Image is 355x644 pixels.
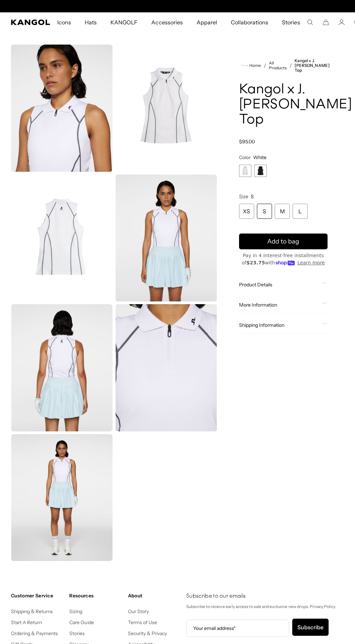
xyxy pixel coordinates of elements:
[282,12,300,32] span: Stories
[128,619,157,625] a: Terms of Use
[50,12,78,32] a: Icons
[11,175,113,302] img: color-white
[239,282,319,288] span: Product Details
[242,62,261,69] a: Home
[239,234,328,249] button: Add to bag
[267,237,299,246] span: Add to bag
[128,630,167,636] a: Security & Privacy
[287,61,292,70] li: /
[104,12,144,32] a: KANGOLF
[323,19,329,25] button: Cart
[69,608,82,615] a: Sizing
[186,603,344,610] p: Subscribe to receive early access to sale and exclusive new drops. Privacy Policy
[11,630,58,636] a: Ordering & Payments
[151,12,182,32] span: Accessories
[239,82,328,128] h1: Kangol x J.[PERSON_NAME] Top
[295,58,329,73] a: Kangol x J.[PERSON_NAME] Top
[269,61,287,70] a: All Products
[254,165,267,177] div: 2 of 2
[239,58,328,73] nav: breadcrumbs
[69,593,122,599] h4: Resources
[11,434,113,561] img: color-white
[11,20,50,25] a: Kangol
[110,12,138,32] span: KANGOLF
[11,45,217,561] product-gallery: Gallery Viewer
[261,61,266,70] li: /
[190,12,224,32] a: Apparel
[239,302,319,308] span: More Information
[128,608,149,615] a: Our Story
[253,154,267,160] span: White
[107,3,248,9] div: Announcement
[85,12,97,32] span: Hats
[69,619,94,625] a: Care Guide
[293,204,308,219] div: L
[224,12,275,32] a: Collaborations
[107,3,248,9] slideshow-component: Announcement bar
[231,12,268,32] span: Collaborations
[11,608,53,615] a: Shipping & Returns
[11,619,42,625] a: Start A Return
[239,165,251,177] div: 1 of 2
[78,12,104,32] a: Hats
[57,12,71,32] span: Icons
[292,619,329,636] button: Subscribe
[115,45,217,172] img: color-white
[186,593,344,600] h4: Subscribe to our emails
[11,304,113,431] img: color-white
[239,193,248,200] span: Size
[115,304,217,431] img: color-white
[275,12,307,32] a: Stories
[239,322,319,328] span: Shipping Information
[254,165,267,177] label: Black
[144,12,189,32] a: Accessories
[257,204,272,219] div: S
[11,593,64,599] h4: Customer Service
[239,154,251,160] span: Color
[115,175,217,302] img: color-white
[197,12,217,32] span: Apparel
[307,19,313,25] summary: Search here
[128,593,181,599] h4: About
[275,204,290,219] div: M
[251,193,254,200] span: S
[11,45,113,172] img: color-white
[239,204,254,219] div: XS
[239,165,251,177] label: White
[248,63,261,68] span: Home
[339,19,345,25] a: Account
[69,630,85,636] a: Stories
[239,139,255,145] span: $95.00
[107,3,248,9] div: 1 of 2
